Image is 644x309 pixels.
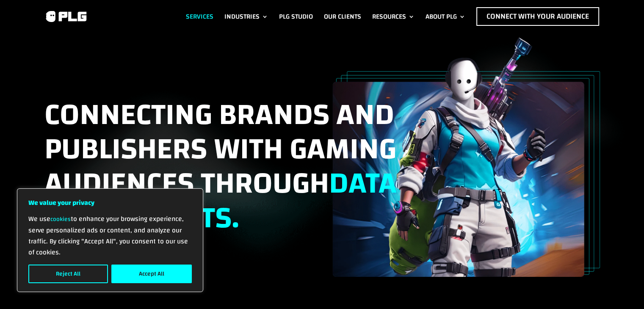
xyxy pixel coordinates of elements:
[186,7,213,26] a: Services
[28,213,192,258] p: We use to enhance your browsing experience, serve personalized ads or content, and analyze our tr...
[426,7,465,26] a: About PLG
[28,197,192,208] p: We value your privacy
[44,155,397,246] span: data and insights.
[28,265,108,283] button: Reject All
[44,87,397,246] span: Connecting brands and publishers with gaming audiences through
[50,214,71,225] a: cookies
[279,7,313,26] a: PLG Studio
[111,265,192,283] button: Accept All
[324,7,361,26] a: Our Clients
[224,7,268,26] a: Industries
[602,268,644,309] iframe: Chat Widget
[372,7,415,26] a: Resources
[476,7,599,26] a: Connect with Your Audience
[17,188,203,292] div: We value your privacy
